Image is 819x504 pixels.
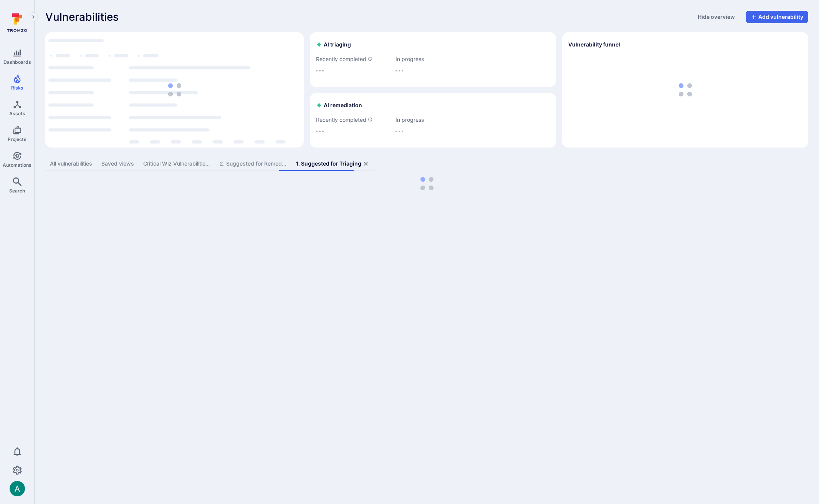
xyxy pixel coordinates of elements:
div: Arjan Dehar [10,481,25,496]
img: Loading... [316,70,324,71]
span: Dashboards [3,59,31,65]
div: loading spinner [48,35,301,144]
button: Hide overview [693,11,740,23]
span: Automations [3,162,31,168]
svg: AI remediated vulnerabilities in the last 7 days [368,117,372,122]
div: 1. Suggested for Triaging [296,160,361,167]
div: Top integrations by vulnerabilities [45,32,304,148]
img: Loading... [395,131,403,132]
button: Add vulnerability [746,11,808,23]
span: Recently completed [316,116,391,124]
img: Loading... [316,131,324,132]
i: Expand navigation menu [31,14,36,20]
img: Loading... [420,177,433,190]
div: 2. Suggested for Remediation [220,160,287,167]
h2: AI remediation [316,101,362,109]
span: In progress [395,55,470,63]
div: Critical Wiz Vulnerabilities per Image [143,160,210,167]
button: Expand navigation menu [29,12,38,22]
img: Loading... [395,70,403,71]
div: All vulnerabilities [50,160,92,167]
img: Loading... [168,83,181,96]
div: assets tabs [45,157,808,171]
span: In progress [395,116,470,124]
h2: AI triaging [316,41,351,48]
div: Saved views [101,160,134,167]
span: Vulnerabilities [45,11,119,23]
span: Projects [8,136,26,142]
img: ACg8ocLSa5mPYBaXNx3eFu_EmspyJX0laNWN7cXOFirfQ7srZveEpg=s96-c [10,481,25,496]
svg: AI triaged vulnerabilities in the last 7 days [368,56,372,61]
h2: Vulnerability funnel [568,41,620,48]
span: Assets [9,111,25,116]
div: loading spinner [45,177,808,190]
span: Risks [11,85,23,91]
span: Recently completed [316,55,391,63]
span: Search [9,188,25,194]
